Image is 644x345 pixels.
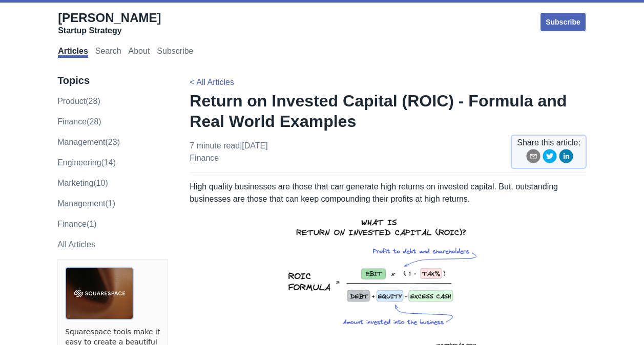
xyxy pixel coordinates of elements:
[57,220,96,228] a: Finance(1)
[57,117,101,126] a: finance(28)
[57,240,95,249] a: All Articles
[57,138,120,146] a: management(23)
[58,47,88,58] a: Articles
[190,154,219,162] a: finance
[539,12,587,32] a: Subscribe
[57,74,168,87] h3: Topics
[57,158,116,167] a: engineering(14)
[157,47,193,58] a: Subscribe
[190,91,587,132] h1: Return on Invested Capital (ROIC) - Formula and Real World Examples
[57,97,100,105] a: product(28)
[559,149,573,167] button: linkedin
[58,11,161,25] span: [PERSON_NAME]
[58,26,161,36] div: Startup Strategy
[65,267,134,320] img: ads via Carbon
[517,137,580,149] span: Share this article:
[95,47,121,58] a: Search
[190,140,267,164] p: 7 minute read | [DATE]
[543,149,557,167] button: twitter
[526,149,541,167] button: email
[58,10,161,36] a: [PERSON_NAME]Startup Strategy
[190,78,234,87] a: < All Articles
[129,47,150,58] a: About
[57,199,115,208] a: Management(1)
[57,179,108,187] a: marketing(10)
